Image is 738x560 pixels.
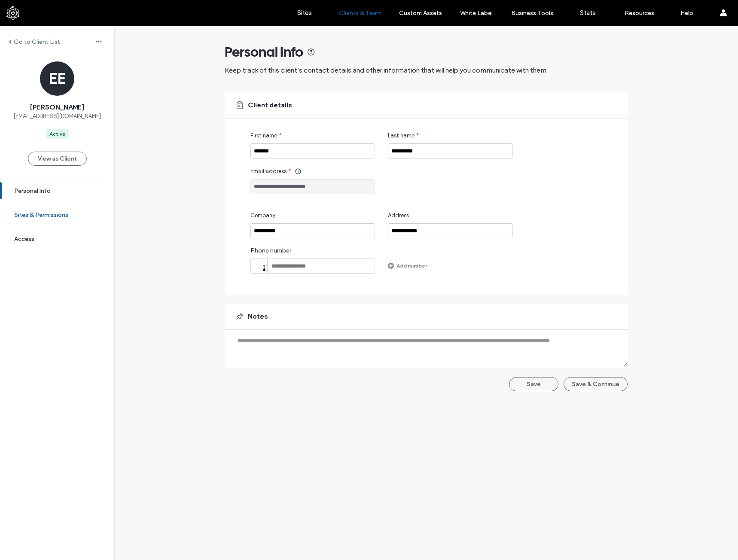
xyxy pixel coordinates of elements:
[250,223,375,238] input: Company
[388,223,512,238] input: Address
[388,131,415,140] span: Last name
[14,235,34,243] label: Access
[13,112,101,121] span: [EMAIL_ADDRESS][DOMAIN_NAME]
[30,103,84,112] span: [PERSON_NAME]
[250,247,375,259] label: Phone number
[14,38,60,46] label: Go to Client List
[14,211,68,219] label: Sites & Permissions
[339,9,381,17] label: Clients & Team
[297,9,312,17] label: Sites
[250,131,277,140] span: First name
[250,167,287,176] span: Email address
[28,152,87,166] button: View as Client
[388,211,409,220] span: Address
[248,312,268,321] span: Notes
[225,43,303,61] span: Personal Info
[399,9,442,17] label: Custom Assets
[511,9,553,17] label: Business Tools
[225,66,548,74] span: Keep track of this client’s contact details and other information that will help you communicate ...
[509,377,558,391] button: Save
[564,377,628,391] button: Save & Continue
[40,61,74,96] div: EE
[250,179,375,194] input: Email address
[19,6,37,14] span: Help
[14,187,51,195] label: Personal Info
[580,9,596,17] label: Stats
[250,143,375,158] input: First name
[388,143,512,158] input: Last name
[396,258,427,273] label: Add number
[248,100,292,110] span: Client details
[250,211,275,220] span: Company
[460,9,493,17] label: White Label
[680,9,693,17] label: Help
[625,9,654,17] label: Resources
[49,130,65,138] div: Active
